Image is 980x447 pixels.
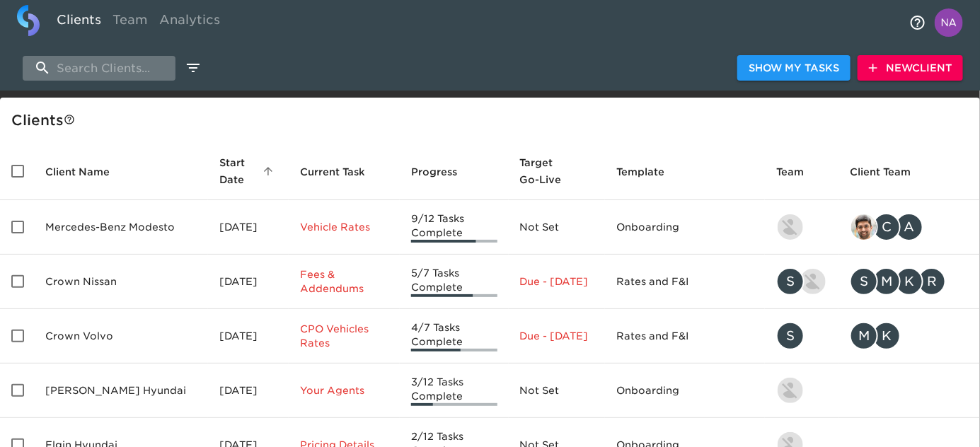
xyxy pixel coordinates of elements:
div: K [895,267,923,296]
span: This is the next Task in this Hub that should be completed [300,163,365,180]
td: [DATE] [208,364,288,418]
td: [DATE] [208,200,288,255]
td: [PERSON_NAME] Hyundai [34,364,208,418]
div: S [850,267,878,296]
span: Client Name [45,163,128,180]
a: Analytics [154,5,226,40]
div: kevin.lo@roadster.com [776,376,827,405]
td: Not Set [509,200,605,255]
img: kevin.lo@roadster.com [778,214,803,240]
div: kevin.lo@roadster.com [776,213,827,241]
span: Team [776,163,822,180]
span: Client Team [850,163,929,180]
p: Fees & Addendums [300,267,388,296]
input: search [23,56,175,81]
p: Due - [DATE] [520,274,594,289]
span: Template [616,163,683,180]
div: sandeep@simplemnt.com, clayton.mandel@roadster.com, angelique.nurse@roadster.com [850,213,969,241]
div: M [872,267,901,296]
p: Vehicle Rates [300,220,388,234]
td: Rates and F&I [605,309,765,364]
div: sparent@crowncars.com, mcooley@crowncars.com, kwilson@crowncars.com, rrobins@crowncars.com [850,267,969,296]
div: M [850,322,878,350]
p: Due - [DATE] [520,329,594,343]
div: C [872,213,901,241]
span: Calculated based on the start date and the duration of all Tasks contained in this Hub. [520,154,575,188]
p: Your Agents [300,383,388,397]
td: 3/12 Tasks Complete [400,364,508,418]
div: K [872,322,901,350]
span: Start Date [219,154,277,188]
img: kevin.lo@roadster.com [778,378,803,403]
img: Profile [935,8,963,37]
svg: This is a list of all of your clients and clients shared with you [64,114,75,125]
div: R [918,267,946,296]
span: Show My Tasks [749,59,839,77]
span: Target Go-Live [520,154,594,188]
td: Mercedes-Benz Modesto [34,200,208,255]
span: New Client [869,59,952,77]
a: Clients [51,5,107,40]
div: S [776,267,805,296]
td: 5/7 Tasks Complete [400,255,508,309]
button: notifications [901,6,935,40]
a: Team [107,5,154,40]
button: edit [181,56,205,80]
button: NewClient [858,55,963,81]
span: Current Task [300,163,384,180]
button: Show My Tasks [737,55,851,81]
img: sandeep@simplemnt.com [851,214,877,240]
td: 4/7 Tasks Complete [400,309,508,364]
span: Progress [411,163,475,180]
td: [DATE] [208,309,288,364]
td: Not Set [509,364,605,418]
div: mcooley@crowncars.com, kwilson@crowncars.com [850,322,969,350]
p: CPO Vehicles Rates [300,322,388,350]
div: A [895,213,923,241]
td: 9/12 Tasks Complete [400,200,508,255]
img: austin@roadster.com [800,269,826,294]
td: Onboarding [605,364,765,418]
td: Crown Nissan [34,255,208,309]
div: savannah@roadster.com, austin@roadster.com [776,267,827,296]
div: savannah@roadster.com [776,322,827,350]
img: logo [17,5,40,36]
td: [DATE] [208,255,288,309]
td: Crown Volvo [34,309,208,364]
div: Client s [11,109,974,132]
td: Rates and F&I [605,255,765,309]
div: S [776,322,805,350]
td: Onboarding [605,200,765,255]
